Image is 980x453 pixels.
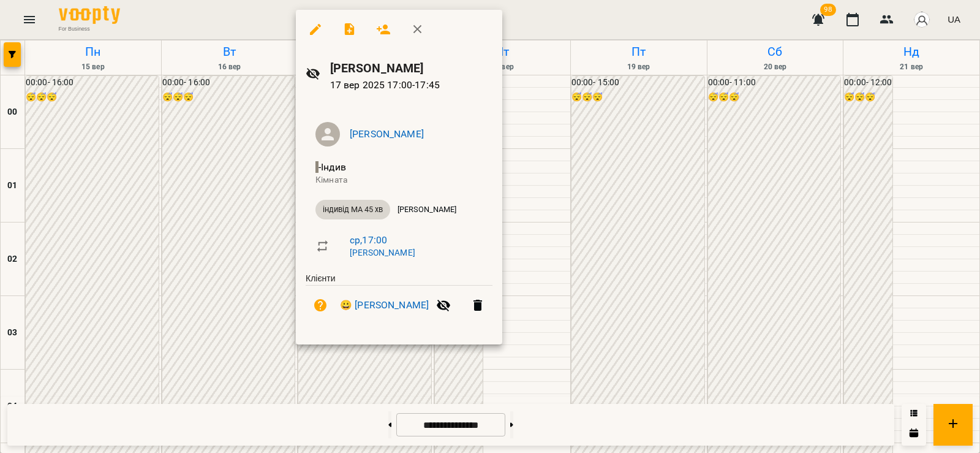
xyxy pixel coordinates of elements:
a: [PERSON_NAME] [350,248,415,257]
h6: [PERSON_NAME] [330,59,492,78]
span: індивід МА 45 хв [315,204,390,215]
button: Візит ще не сплачено. Додати оплату? [306,291,335,320]
span: [PERSON_NAME] [390,204,464,215]
a: 😀 [PERSON_NAME] [340,298,429,313]
p: Кімната [315,174,483,186]
a: [PERSON_NAME] [350,128,424,140]
div: [PERSON_NAME] [390,200,464,219]
span: - Індив [315,161,349,173]
p: 17 вер 2025 17:00 - 17:45 [330,78,492,93]
a: ср , 17:00 [350,234,387,246]
ul: Клієнти [306,273,492,330]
